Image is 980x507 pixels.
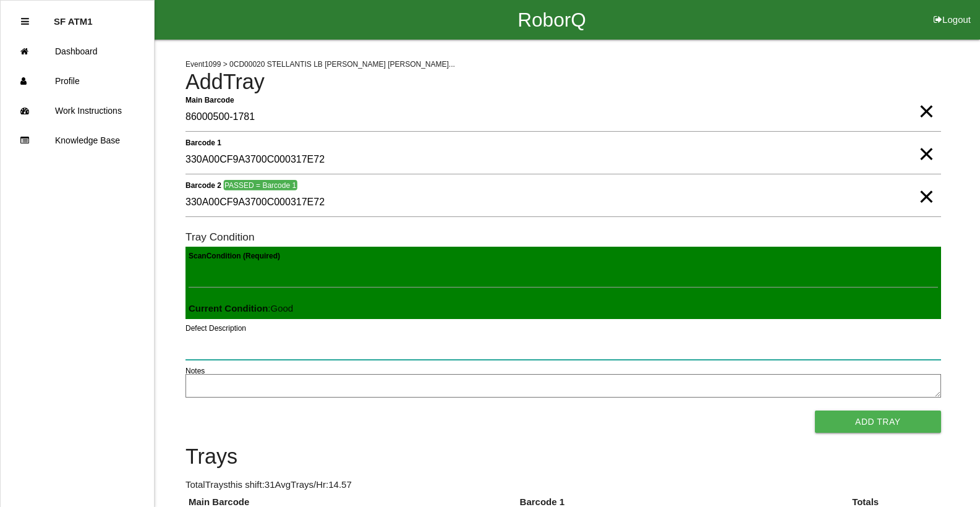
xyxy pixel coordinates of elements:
b: Barcode 1 [185,138,221,147]
h4: Add Tray [185,70,941,94]
b: Scan Condition (Required) [189,252,280,260]
span: Clear Input [918,87,934,111]
b: Barcode 2 [185,181,221,189]
label: Notes [185,365,205,377]
p: SF ATM1 [54,7,93,27]
h6: Tray Condition [185,231,941,243]
label: Defect Description [185,323,246,334]
a: Work Instructions [1,96,154,126]
span: Clear Input [918,172,934,197]
a: Profile [1,66,154,96]
input: Required [185,103,941,132]
span: PASSED = Barcode 1 [223,180,297,190]
h4: Trays [185,445,941,469]
span: : Good [189,303,293,313]
a: Dashboard [1,36,154,66]
button: Add Tray [815,411,941,433]
p: Total Trays this shift: 31 Avg Trays /Hr: 14.57 [185,478,941,492]
div: Close [21,7,29,36]
b: Current Condition [189,303,268,313]
span: Event 1099 > 0CD00020 STELLANTIS LB [PERSON_NAME] [PERSON_NAME]... [185,60,455,69]
a: Knowledge Base [1,126,154,155]
span: Clear Input [918,129,934,154]
b: Main Barcode [185,95,234,104]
